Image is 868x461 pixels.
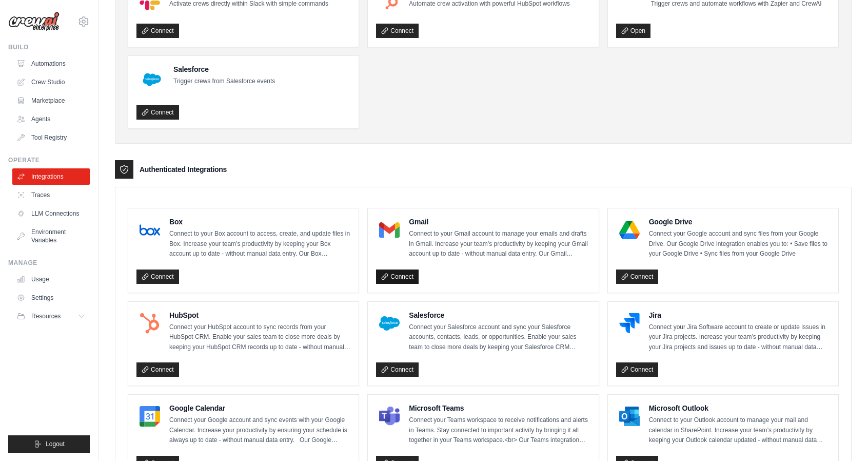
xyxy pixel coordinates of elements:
[169,322,350,353] p: Connect your HubSpot account to sync records from your HubSpot CRM. Enable your sales team to clo...
[136,362,179,377] a: Connect
[649,322,830,353] p: Connect your Jira Software account to create or update issues in your Jira projects. Increase you...
[136,24,179,38] a: Connect
[379,406,400,427] img: Microsoft Teams Logo
[379,313,400,334] img: Salesforce Logo
[136,105,179,120] a: Connect
[616,24,650,38] a: Open
[376,24,419,38] a: Connect
[409,310,590,320] h4: Salesforce
[46,440,65,448] span: Logout
[169,229,350,259] p: Connect to your Box account to access, create, and update files in Box. Increase your team’s prod...
[8,43,90,51] div: Build
[8,156,90,164] div: Operate
[376,270,419,284] a: Connect
[12,205,90,222] a: LLM Connections
[12,187,90,203] a: Traces
[12,74,90,90] a: Crew Studio
[619,406,640,427] img: Microsoft Outlook Logo
[12,290,90,306] a: Settings
[173,76,275,87] p: Trigger crews from Salesforce events
[12,55,90,72] a: Automations
[649,217,830,227] h4: Google Drive
[12,224,90,248] a: Environment Variables
[31,312,61,320] span: Resources
[409,322,590,353] p: Connect your Salesforce account and sync your Salesforce accounts, contacts, leads, or opportunit...
[140,67,164,92] img: Salesforce Logo
[619,220,640,240] img: Google Drive Logo
[409,403,590,413] h4: Microsoft Teams
[136,270,179,284] a: Connect
[169,217,350,227] h4: Box
[649,310,830,320] h4: Jira
[409,415,590,446] p: Connect your Teams workspace to receive notifications and alerts in Teams. Stay connected to impo...
[140,406,160,427] img: Google Calendar Logo
[619,313,640,334] img: Jira Logo
[616,362,659,377] a: Connect
[649,229,830,259] p: Connect your Google account and sync files from your Google Drive. Our Google Drive integration e...
[140,164,227,175] h3: Authenticated Integrations
[8,12,60,31] img: Logo
[379,220,400,240] img: Gmail Logo
[616,270,659,284] a: Connect
[169,310,350,320] h4: HubSpot
[409,217,590,227] h4: Gmail
[12,271,90,287] a: Usage
[173,64,275,74] h4: Salesforce
[12,168,90,185] a: Integrations
[12,308,90,324] button: Resources
[12,129,90,146] a: Tool Registry
[140,313,160,334] img: HubSpot Logo
[8,259,90,267] div: Manage
[649,403,830,413] h4: Microsoft Outlook
[8,435,90,453] button: Logout
[409,229,590,259] p: Connect to your Gmail account to manage your emails and drafts in Gmail. Increase your team’s pro...
[140,220,160,240] img: Box Logo
[376,362,419,377] a: Connect
[649,415,830,446] p: Connect to your Outlook account to manage your mail and calendar in SharePoint. Increase your tea...
[169,403,350,413] h4: Google Calendar
[169,415,350,446] p: Connect your Google account and sync events with your Google Calendar. Increase your productivity...
[12,111,90,127] a: Agents
[12,92,90,109] a: Marketplace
